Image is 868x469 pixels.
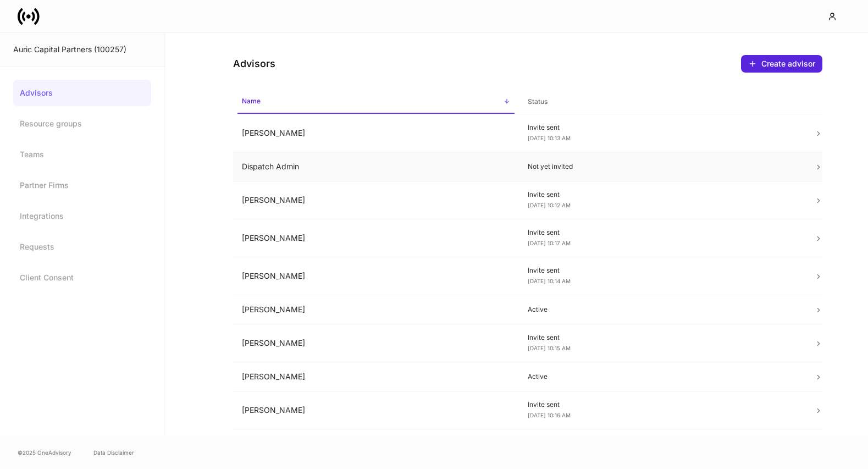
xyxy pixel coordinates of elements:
a: Advisors [13,80,151,106]
p: Invite sent [528,228,797,237]
span: Status [523,91,801,113]
span: [DATE] 10:15 AM [528,345,571,351]
div: Create advisor [761,58,815,69]
p: Active [528,305,797,314]
h4: Advisors [233,57,275,70]
p: Invite sent [528,190,797,199]
span: Name [237,90,515,114]
a: Client Consent [13,264,151,291]
td: [PERSON_NAME] [233,257,519,295]
td: [PERSON_NAME] [233,391,519,429]
td: [PERSON_NAME] [233,181,519,219]
p: Invite sent [528,400,797,409]
p: Not yet invited [528,162,797,171]
td: [PERSON_NAME] [233,295,519,324]
span: [DATE] 10:13 AM [528,135,571,141]
span: © 2025 OneAdvisory [18,448,71,457]
span: [DATE] 10:17 AM [528,240,571,246]
button: Create advisor [741,55,822,73]
span: [DATE] 10:12 AM [528,202,571,208]
a: Resource groups [13,111,151,137]
p: Invite sent [528,333,797,342]
span: [DATE] 10:14 AM [528,278,571,284]
p: Invite sent [528,266,797,275]
h6: Status [528,96,548,107]
a: Requests [13,234,151,260]
p: Active [528,372,797,381]
td: [PERSON_NAME] [233,362,519,391]
span: [DATE] 10:16 AM [528,412,571,418]
h6: Name [242,96,261,106]
div: Auric Capital Partners (100257) [13,44,151,55]
p: Invite sent [528,123,797,132]
a: Data Disclaimer [93,448,134,457]
a: Partner Firms [13,172,151,198]
a: Integrations [13,203,151,229]
a: Teams [13,141,151,168]
td: [PERSON_NAME] [233,429,519,467]
td: Dispatch Admin [233,152,519,181]
td: [PERSON_NAME] [233,114,519,152]
td: [PERSON_NAME] [233,219,519,257]
td: [PERSON_NAME] [233,324,519,362]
